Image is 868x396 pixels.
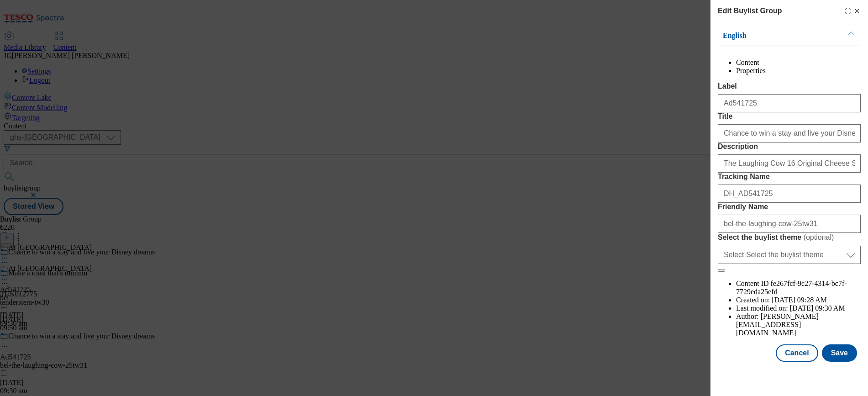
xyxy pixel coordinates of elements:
span: [DATE] 09:28 AM [772,296,827,304]
li: Author: [736,312,861,337]
span: ( optional ) [804,233,834,241]
label: Label [718,82,861,90]
label: Description [718,143,861,151]
h4: Edit Buylist Group [718,5,782,16]
li: Content [736,58,861,67]
span: [PERSON_NAME][EMAIL_ADDRESS][DOMAIN_NAME] [736,312,819,337]
p: English [723,31,819,40]
input: Enter Title [718,124,861,143]
label: Friendly Name [718,203,861,211]
label: Select the buylist theme [718,233,861,242]
li: Created on: [736,296,861,304]
li: Properties [736,67,861,75]
li: Content ID [736,280,861,296]
button: Save [822,344,857,362]
button: Cancel [776,344,818,362]
input: Enter Friendly Name [718,215,861,233]
li: Last modified on: [736,304,861,312]
label: Tracking Name [718,173,861,181]
label: Title [718,112,861,121]
div: Modal [718,5,861,362]
span: [DATE] 09:30 AM [790,304,845,312]
input: Enter Tracking Name [718,185,861,203]
span: fe267fcf-9c27-4314-bc7f-7729eda25efd [736,280,847,296]
input: Enter Description [718,154,861,173]
input: Enter Label [718,94,861,112]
